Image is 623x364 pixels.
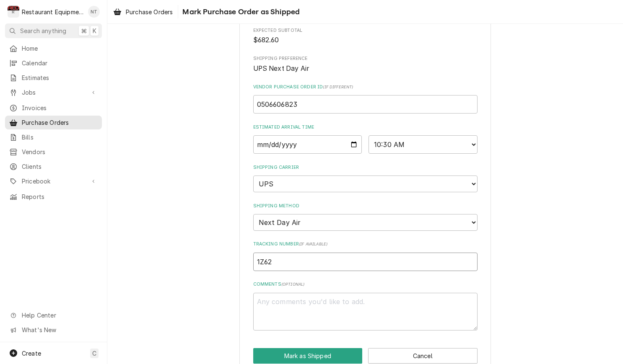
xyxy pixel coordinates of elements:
span: Expected Subtotal [253,27,478,34]
div: Restaurant Equipment Diagnostics [22,8,83,16]
span: Home [22,44,98,53]
label: Estimated Arrival Time [253,124,478,131]
div: Button Group [253,348,478,364]
a: Bills [5,130,102,144]
span: K [93,26,96,35]
span: Purchase Orders [22,118,98,127]
a: Invoices [5,101,102,115]
span: What's New [22,325,97,334]
a: Home [5,41,102,55]
span: Create [22,350,41,357]
input: Date [253,135,362,154]
label: Shipping Carrier [253,164,478,171]
span: Calendar [22,59,98,67]
span: Estimates [22,73,98,82]
span: C [92,349,96,358]
span: UPS Next Day Air [253,65,309,72]
span: ( optional ) [281,282,305,287]
span: Jobs [22,88,85,97]
div: Expected Subtotal [253,27,478,45]
span: Bills [22,133,98,142]
span: Shipping Preference [253,55,478,62]
select: Time Select [369,135,478,154]
a: Go to Pricebook [5,174,102,188]
span: Shipping Preference [253,64,478,74]
span: Help Center [22,311,97,320]
span: Purchase Orders [126,8,173,16]
div: Vendor Purchase Order ID [253,84,478,114]
div: Comments [253,281,478,330]
a: Go to Jobs [5,85,102,99]
span: Search anything [20,26,66,35]
a: Vendors [5,145,102,159]
a: Calendar [5,56,102,70]
a: Go to What's New [5,323,102,337]
div: Estimated Arrival Time [253,124,478,154]
div: Shipping Method [253,203,478,231]
span: Invoices [22,103,98,112]
a: Estimates [5,71,102,85]
button: Cancel [368,348,478,364]
div: Tracking Number [253,241,478,271]
div: R [8,6,19,18]
label: Comments [253,281,478,288]
div: Shipping Preference [253,55,478,73]
span: Clients [22,162,98,171]
span: ( if different ) [323,85,353,89]
label: Vendor Purchase Order ID [253,84,478,90]
span: $682.60 [253,36,279,44]
span: Reports [22,192,98,201]
a: Purchase Orders [5,116,102,129]
span: ⌘ [81,26,87,35]
div: Button Group Row [253,348,478,364]
div: Restaurant Equipment Diagnostics's Avatar [8,6,19,18]
span: ( if available ) [299,242,327,246]
span: Vendors [22,147,98,156]
a: Purchase Orders [110,5,176,19]
div: NT [88,6,100,18]
label: Tracking Number [253,241,478,248]
button: Search anything⌘K [5,23,102,38]
label: Shipping Method [253,203,478,209]
button: Mark as Shipped [253,348,363,364]
a: Go to Help Center [5,308,102,322]
a: Reports [5,190,102,204]
span: Pricebook [22,177,85,186]
a: Clients [5,160,102,173]
span: Mark Purchase Order as Shipped [180,6,300,18]
div: Shipping Carrier [253,164,478,192]
div: Nick Tussey's Avatar [88,6,100,18]
span: Expected Subtotal [253,35,478,45]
